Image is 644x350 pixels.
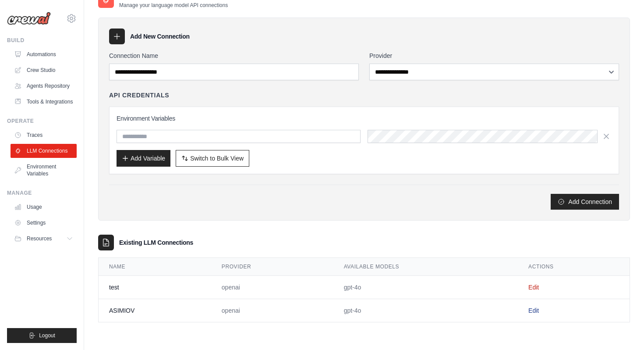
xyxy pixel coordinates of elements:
[109,51,359,60] label: Connection Name
[7,12,51,25] img: Logo
[11,79,77,93] a: Agents Repository
[109,91,169,100] h4: API Credentials
[11,216,77,230] a: Settings
[211,299,333,322] td: openai
[528,284,539,291] a: Edit
[190,154,244,163] span: Switch to Bulk View
[11,232,77,246] button: Resources
[7,189,77,196] div: Manage
[99,276,211,299] td: test
[333,299,518,322] td: gpt-4o
[211,258,333,276] th: Provider
[333,258,518,276] th: Available Models
[551,194,619,210] button: Add Connection
[27,235,52,242] span: Resources
[7,118,77,125] div: Operate
[7,328,77,343] button: Logout
[39,332,55,339] span: Logout
[369,51,619,60] label: Provider
[117,114,612,123] h3: Environment Variables
[117,150,170,167] button: Add Variable
[11,128,77,142] a: Traces
[333,276,518,299] td: gpt-4o
[11,63,77,77] a: Crew Studio
[11,144,77,158] a: LLM Connections
[11,160,77,181] a: Environment Variables
[11,95,77,109] a: Tools & Integrations
[528,307,539,314] a: Edit
[7,37,77,44] div: Build
[119,238,193,247] h3: Existing LLM Connections
[130,32,190,41] h3: Add New Connection
[211,276,333,299] td: openai
[518,258,630,276] th: Actions
[176,150,249,167] button: Switch to Bulk View
[11,47,77,61] a: Automations
[99,299,211,322] td: ASIMIOV
[99,258,211,276] th: Name
[119,2,228,9] p: Manage your language model API connections
[11,200,77,214] a: Usage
